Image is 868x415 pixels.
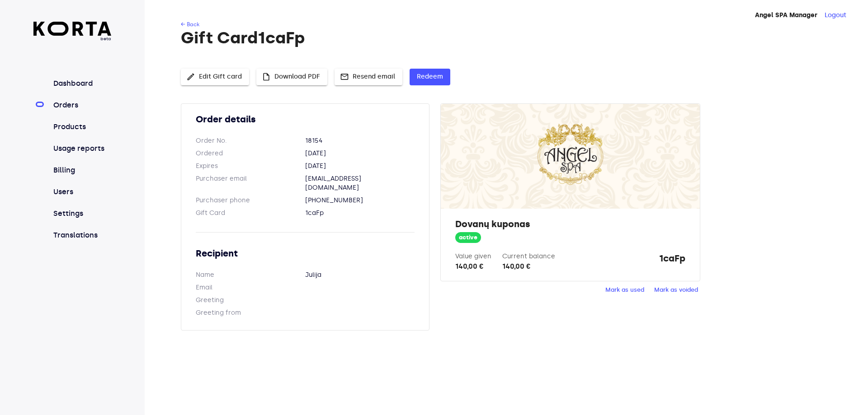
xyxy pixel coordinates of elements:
[455,261,491,272] div: 140,00 €
[181,21,199,28] a: ← Back
[305,136,415,145] dd: 18154
[196,270,305,280] dt: Name
[52,121,112,132] a: Products
[455,233,481,242] span: active
[196,136,305,145] dt: Order No.
[196,196,305,205] dt: Purchaser phone
[52,100,112,111] a: Orders
[603,283,646,297] button: Mark as used
[652,283,700,297] button: Mark as voided
[305,270,415,280] dd: Julija
[33,22,112,42] a: beta
[264,71,320,83] span: Download PDF
[502,261,555,272] div: 140,00 €
[659,252,685,272] strong: 1caFp
[52,208,112,219] a: Settings
[33,36,112,42] span: beta
[305,174,415,192] dd: [EMAIL_ADDRESS][DOMAIN_NAME]
[502,252,555,260] label: Current balance
[52,143,112,154] a: Usage reports
[196,247,415,260] h2: Recipient
[52,187,112,197] a: Users
[181,72,249,79] a: Edit Gift card
[181,69,249,85] button: Edit Gift card
[33,22,112,36] img: Korta
[417,71,443,83] span: Redeem
[755,11,817,19] strong: Angel SPA Manager
[186,72,195,81] span: edit
[52,78,112,89] a: Dashboard
[196,174,305,192] dt: Purchaser email
[52,230,112,241] a: Translations
[196,162,305,171] dt: Expires
[455,218,685,230] h2: Dovanų kuponas
[188,71,242,83] span: Edit Gift card
[262,72,271,81] span: insert_drive_file
[196,283,305,292] dt: Email
[825,11,846,20] button: Logout
[196,149,305,158] dt: Ordered
[342,71,395,83] span: Resend email
[335,69,402,85] button: Resend email
[305,149,415,158] dd: [DATE]
[305,209,415,218] dd: 1caFp
[181,29,830,47] h1: Gift Card 1caFp
[410,69,450,85] button: Redeem
[305,196,415,205] dd: [PHONE_NUMBER]
[305,162,415,171] dd: [DATE]
[605,285,644,295] span: Mark as used
[196,296,305,305] dt: Greeting
[654,285,698,295] span: Mark as voided
[340,72,349,81] span: mail
[52,165,112,176] a: Billing
[196,113,415,126] h2: Order details
[455,252,491,260] label: Value given
[196,209,305,218] dt: Gift Card
[196,308,305,317] dt: Greeting from
[256,69,327,85] button: Download PDF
